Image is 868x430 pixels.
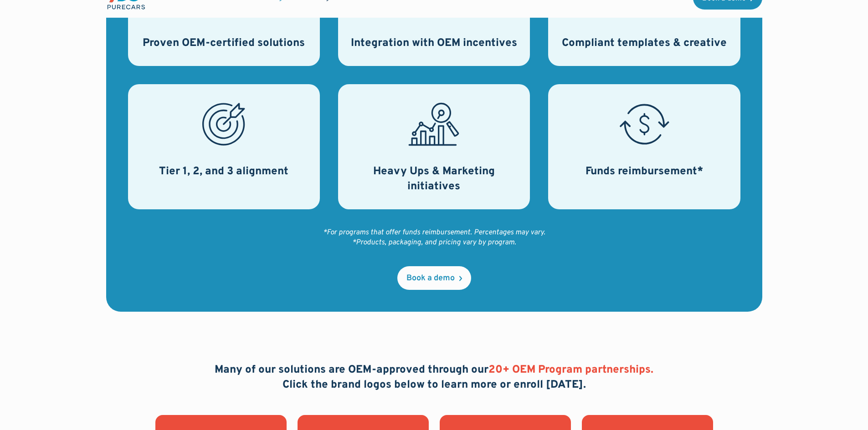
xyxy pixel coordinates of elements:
h2: Many of our solutions are OEM-approved through our Click the brand logos below to learn more or e... [215,363,653,393]
h3: Integration with OEM incentives [351,36,517,51]
div: Book a demo [406,274,455,283]
h3: Compliant templates & creative [562,36,727,51]
div: *For programs that offer funds reimbursement. Percentages may vary. *Products, packaging, and pri... [323,228,545,248]
span: 20+ OEM Program partnerships. [488,363,653,377]
h3: Funds reimbursement* [586,164,703,180]
h3: Tier 1, 2, and 3 alignment [159,164,288,180]
h3: Heavy Ups & Marketing initiatives [349,164,519,195]
a: Book a demo [397,266,471,290]
h3: Proven OEM-certified solutions [143,36,305,51]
